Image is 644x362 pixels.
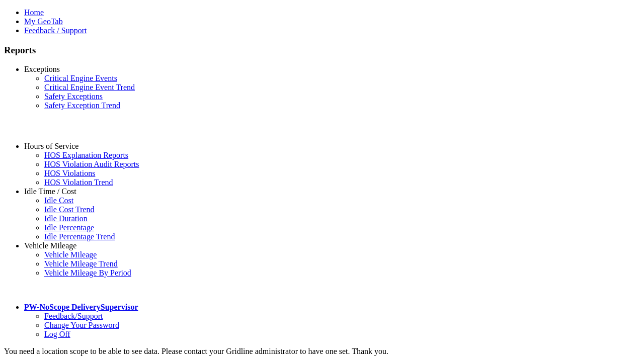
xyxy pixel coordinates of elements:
[44,330,70,338] a: Log Off
[24,26,87,35] a: Feedback / Support
[44,312,103,320] a: Feedback/Support
[44,321,119,329] a: Change Your Password
[24,303,138,311] a: PW-NoScope DeliverySupervisor
[24,187,76,196] a: Idle Time / Cost
[44,196,73,205] a: Idle Cost
[44,259,118,268] a: Vehicle Mileage Trend
[44,232,115,241] a: Idle Percentage Trend
[44,92,103,101] a: Safety Exceptions
[44,151,128,159] a: HOS Explanation Reports
[44,268,131,277] a: Vehicle Mileage By Period
[44,83,135,92] a: Critical Engine Event Trend
[44,178,113,187] a: HOS Violation Trend
[24,65,60,73] a: Exceptions
[44,223,94,232] a: Idle Percentage
[4,45,640,56] h3: Reports
[44,169,95,177] a: HOS Violations
[44,250,97,259] a: Vehicle Mileage
[24,241,76,250] a: Vehicle Mileage
[24,17,63,26] a: My GeoTab
[4,347,640,356] div: You need a location scope to be able to see data. Please contact your Gridline administrator to h...
[24,142,78,150] a: Hours of Service
[44,205,95,214] a: Idle Cost Trend
[44,160,139,168] a: HOS Violation Audit Reports
[24,8,44,17] a: Home
[44,101,120,110] a: Safety Exception Trend
[44,74,117,82] a: Critical Engine Events
[44,214,88,223] a: Idle Duration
